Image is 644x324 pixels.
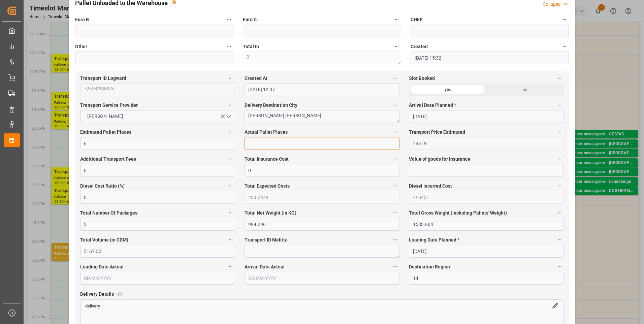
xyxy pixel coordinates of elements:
input: DD-MM-YYYY [409,245,564,258]
span: Transport Price Estimated [409,129,465,136]
span: Arrival Date Actual [245,263,285,270]
span: Diesel Incurred Cost [409,183,452,190]
textarea: [PERSON_NAME] [PERSON_NAME] [245,110,399,123]
span: Created [411,43,428,50]
button: Transport Price Estimated [555,128,564,136]
span: Loading Date Actual [80,263,124,270]
span: Actual Pallet Places [245,129,288,136]
span: Euro B [75,16,89,23]
span: Total Gross Weight (Including Pallets' Weight) [409,209,507,217]
button: Estimated Pallet Places [226,128,235,136]
input: DD-MM-YYYY [80,272,235,285]
textarea: 72cb8f33837c [80,83,235,96]
button: Euro B [225,15,233,24]
button: Additional Transport Fees [226,155,235,163]
button: Total Number Of Packages [226,208,235,217]
span: Euro C [243,16,257,23]
button: Total Gross Weight (Including Pallets' Weight) [555,208,564,217]
button: Total Insurance Cost [391,155,399,163]
span: Destination Region [409,263,450,270]
a: delivery [85,303,100,308]
span: Diesel Cost Ratio (%) [80,183,125,190]
button: Total Net Weight (in KG) [391,208,399,217]
span: Total Volume (in CDM) [80,236,128,244]
div: no [486,83,564,96]
span: Transport ID Logward [80,75,126,82]
button: Destination Region [555,262,564,271]
span: Additional Transport Fees [80,156,136,163]
button: Loading Date Planned * [555,235,564,244]
button: Total Volume (in CDM) [226,235,235,244]
button: open menu [80,110,235,123]
button: Delivery Destination City [391,101,399,109]
span: Delivery Details [80,291,114,298]
span: Loading Date Planned [409,236,459,244]
button: Transport ID Logward [226,74,235,83]
button: Arrival Date Actual [391,262,399,271]
span: Total Insurance Cost [245,156,289,163]
input: DD-MM-YYYY HH:MM [411,52,569,64]
span: Slot Booked [409,75,435,82]
button: Total In [392,42,401,51]
span: delivery [85,303,100,308]
button: Transport ID Melitta [391,235,399,244]
button: Created [560,42,569,51]
button: Other [225,42,233,51]
button: Loading Date Actual [226,262,235,271]
span: Transport Service Provider [80,102,138,109]
button: Slot Booked [555,74,564,83]
span: Total Net Weight (in KG) [245,209,296,217]
span: Total Expected Costs [245,183,290,190]
span: Estimated Pallet Places [80,129,131,136]
span: CHEP [411,16,423,23]
button: Actual Pallet Places [391,128,399,136]
button: Transport Service Provider [226,101,235,109]
button: Created At [391,74,399,83]
button: Total Expected Costs [391,182,399,190]
span: Total In [243,43,259,50]
span: Total Number Of Packages [80,209,137,217]
button: CHEP [560,15,569,24]
button: Diesel Incurred Cost [555,182,564,190]
span: Created At [245,75,267,82]
span: Other [75,43,87,50]
span: Delivery Destination City [245,102,297,109]
button: Arrival Date Planned * [555,101,564,109]
input: DD-MM-YYYY [409,110,564,123]
span: [PERSON_NAME] [84,113,127,120]
input: DD-MM-YYYY [245,272,399,285]
span: Arrival Date Planned [409,102,456,109]
button: Value of goods for Insurance [555,155,564,163]
textarea: 0 [243,52,401,64]
div: yes [409,83,486,96]
div: Collapse [543,1,560,8]
span: Transport ID Melitta [245,236,288,244]
span: Value of goods for Insurance [409,156,470,163]
button: Euro C [392,15,401,24]
button: Diesel Cost Ratio (%) [226,182,235,190]
input: DD-MM-YYYY HH:MM [245,83,399,96]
